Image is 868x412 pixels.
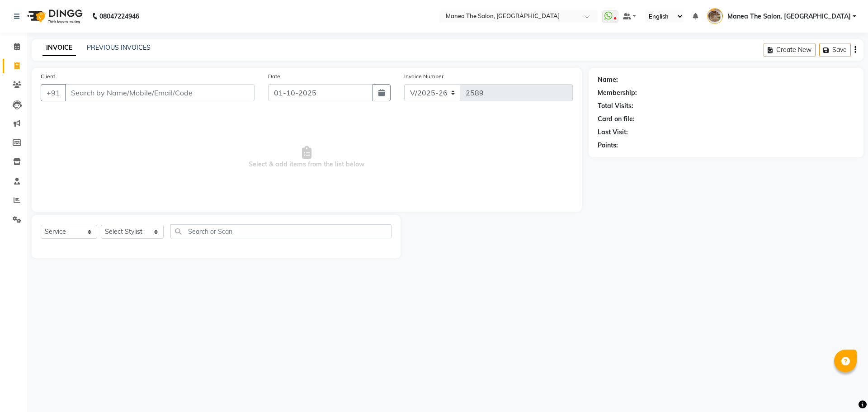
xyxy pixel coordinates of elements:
[99,4,139,29] b: 08047224946
[23,4,85,29] img: logo
[598,75,618,85] div: Name:
[42,40,76,56] a: INVOICE
[819,43,851,57] button: Save
[598,141,618,150] div: Points:
[170,224,392,238] input: Search or Scan
[41,112,573,203] span: Select & add items from the list below
[87,43,151,52] a: PREVIOUS INVOICES
[707,8,723,24] img: Manea The Salon, Kanuru
[598,128,628,137] div: Last Visit:
[404,72,443,81] label: Invoice Number
[727,12,851,21] span: Manea The Salon, [GEOGRAPHIC_DATA]
[764,43,816,57] button: Create New
[598,88,637,98] div: Membership:
[41,84,66,101] button: +91
[268,72,280,81] label: Date
[598,114,635,124] div: Card on file:
[65,84,255,101] input: Search by Name/Mobile/Email/Code
[830,376,859,403] iframe: chat widget
[41,72,55,81] label: Client
[598,101,633,111] div: Total Visits:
